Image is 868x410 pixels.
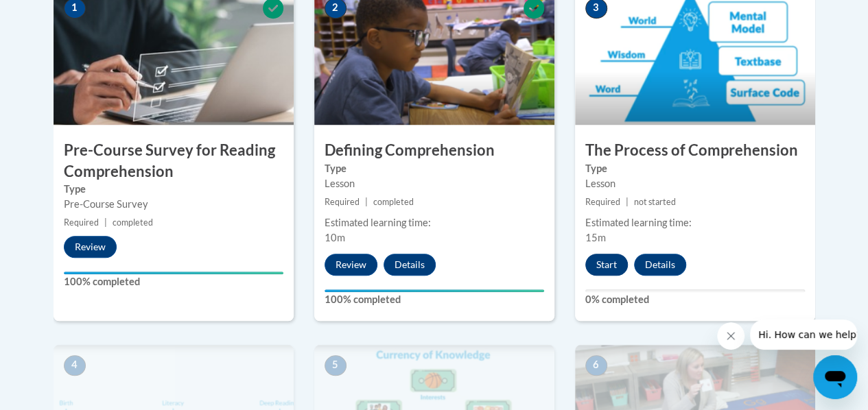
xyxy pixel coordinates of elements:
label: 100% completed [64,274,283,289]
button: Details [634,254,686,276]
span: Required [585,197,620,207]
span: 15m [585,232,606,243]
div: Lesson [325,176,544,191]
div: Pre-Course Survey [64,197,283,212]
h3: Pre-Course Survey for Reading Comprehension [54,140,294,182]
button: Start [585,254,628,276]
div: Your progress [64,272,283,274]
div: Estimated learning time: [325,215,544,230]
label: 0% completed [585,292,805,307]
label: 100% completed [325,292,544,307]
label: Type [325,161,544,176]
iframe: Message from company [750,319,857,350]
span: | [104,217,107,228]
button: Details [384,254,436,276]
span: 6 [585,355,607,376]
span: | [626,197,629,207]
iframe: Close message [717,322,744,350]
span: Required [64,217,99,228]
span: Required [325,197,360,207]
span: | [365,197,368,207]
span: 10m [325,232,345,243]
div: Your progress [325,289,544,292]
span: not started [634,197,676,207]
span: 4 [64,355,86,376]
span: 5 [325,355,347,376]
h3: Defining Comprehension [314,140,554,161]
span: Hi. How can we help? [8,10,111,21]
h3: The Process of Comprehension [575,140,815,161]
span: completed [373,197,414,207]
span: completed [113,217,153,228]
button: Review [64,236,117,258]
iframe: Button to launch messaging window [813,355,857,399]
div: Lesson [585,176,805,191]
label: Type [64,182,283,197]
label: Type [585,161,805,176]
div: Estimated learning time: [585,215,805,230]
button: Review [325,254,377,276]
